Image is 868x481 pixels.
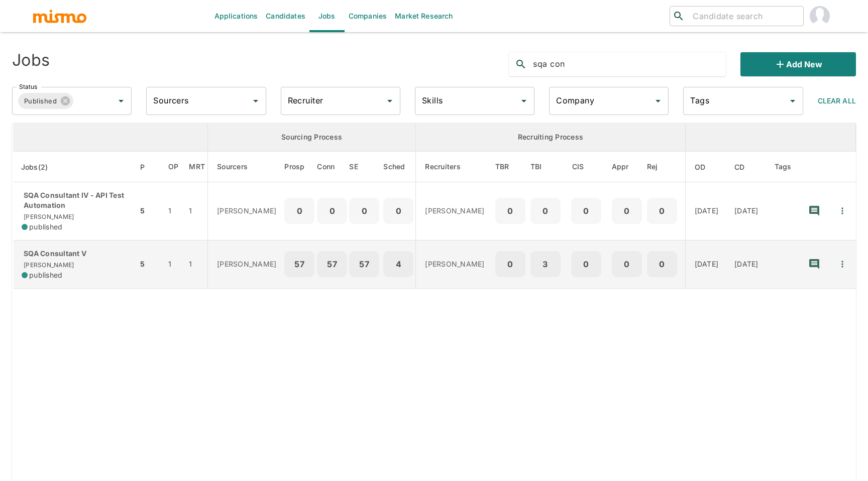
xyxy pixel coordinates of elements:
[831,200,853,222] button: Quick Actions
[616,257,638,271] p: 0
[353,257,375,271] p: 57
[387,204,409,218] p: 0
[114,94,128,108] button: Open
[786,94,800,108] button: Open
[317,152,347,182] th: Connections
[810,6,830,26] img: Paola Pacheco
[685,240,726,288] td: [DATE]
[22,213,74,220] span: [PERSON_NAME]
[387,257,409,271] p: 4
[740,52,856,76] button: Add new
[509,52,533,76] button: search
[32,9,87,24] img: logo
[416,152,493,182] th: Recruiters
[160,152,187,182] th: Open Positions
[383,94,397,108] button: Open
[802,199,826,223] button: recent-notes
[425,206,484,216] p: [PERSON_NAME]
[29,222,62,232] span: published
[186,152,207,182] th: Market Research Total
[651,257,673,271] p: 0
[21,161,61,173] span: Jobs(2)
[528,152,563,182] th: To Be Interviewed
[416,123,685,152] th: Recruiting Process
[217,259,276,269] p: [PERSON_NAME]
[353,204,375,218] p: 0
[563,152,609,182] th: Client Interview Scheduled
[695,161,719,173] span: OD
[651,94,665,108] button: Open
[321,204,343,218] p: 0
[767,152,800,182] th: Tags
[321,257,343,271] p: 57
[186,182,207,240] td: 1
[644,152,686,182] th: Rejected
[381,152,416,182] th: Sched
[575,204,597,218] p: 0
[575,257,597,271] p: 0
[651,204,673,218] p: 0
[29,270,62,280] span: published
[685,182,726,240] td: [DATE]
[18,95,63,107] span: Published
[533,56,726,72] input: Search
[208,152,285,182] th: Sourcers
[18,93,73,109] div: Published
[160,240,187,288] td: 1
[534,257,557,271] p: 3
[726,240,767,288] td: [DATE]
[138,182,160,240] td: 5
[284,152,317,182] th: Prospects
[160,182,187,240] td: 1
[22,249,130,259] p: SQA Consultant V
[616,204,638,218] p: 0
[347,152,381,182] th: Sent Emails
[217,206,276,216] p: [PERSON_NAME]
[140,161,158,173] span: P
[19,82,37,91] label: Status
[208,123,416,152] th: Sourcing Process
[685,152,726,182] th: Onboarding Date
[12,50,50,70] h4: Jobs
[609,152,644,182] th: Approved
[734,161,758,173] span: CD
[288,204,310,218] p: 0
[726,152,767,182] th: Created At
[425,259,484,269] p: [PERSON_NAME]
[493,152,528,182] th: To Be Reviewed
[726,182,767,240] td: [DATE]
[831,253,853,275] button: Quick Actions
[22,261,74,269] span: [PERSON_NAME]
[288,257,310,271] p: 57
[802,252,826,276] button: recent-notes
[22,190,130,210] p: SQA Consultant IV - API Test Automation
[499,204,521,218] p: 0
[499,257,521,271] p: 0
[534,204,557,218] p: 0
[186,240,207,288] td: 1
[138,240,160,288] td: 5
[689,9,799,23] input: Candidate search
[249,94,263,108] button: Open
[138,152,160,182] th: Priority
[818,96,856,105] span: Clear All
[517,94,531,108] button: Open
